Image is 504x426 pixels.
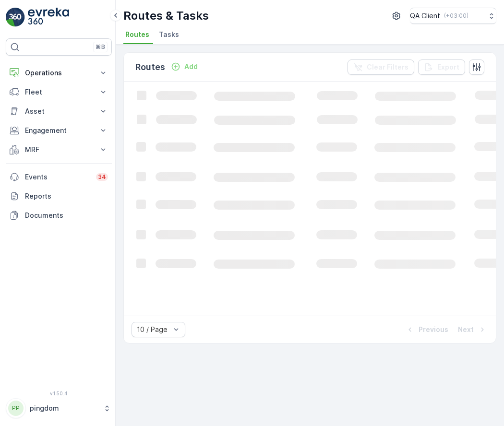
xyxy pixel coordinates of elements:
span: Tasks [159,30,179,39]
p: Reports [25,191,108,201]
p: Fleet [25,87,93,97]
button: Previous [404,324,449,335]
p: MRF [25,145,93,154]
button: Operations [6,63,112,83]
button: Clear Filters [348,59,414,75]
span: Routes [125,30,149,39]
div: PP [8,401,24,416]
p: Export [437,62,459,72]
p: Previous [419,325,448,334]
button: Export [418,59,465,75]
p: Clear Filters [367,62,408,72]
a: Reports [6,187,112,206]
p: Routes & Tasks [123,8,209,24]
button: Next [457,324,488,335]
a: Documents [6,206,112,225]
button: QA Client(+03:00) [410,8,496,24]
button: Fleet [6,83,112,102]
span: v 1.50.4 [6,390,112,396]
p: 34 [98,173,106,181]
button: Engagement [6,121,112,140]
p: Engagement [25,126,93,135]
p: pingdom [30,403,98,413]
p: QA Client [410,11,440,21]
p: Add [184,62,198,71]
p: ( +03:00 ) [444,12,468,20]
img: logo_light-DOdMpM7g.png [28,8,69,27]
button: MRF [6,140,112,159]
button: PPpingdom [6,398,112,418]
p: Next [458,325,474,334]
p: Events [25,172,90,182]
p: ⌘B [96,43,105,51]
p: Asset [25,106,93,116]
p: Routes [135,60,165,74]
p: Operations [25,68,93,78]
button: Asset [6,102,112,121]
button: Add [167,61,202,72]
img: logo [6,8,25,27]
a: Events34 [6,167,112,187]
p: Documents [25,211,108,220]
